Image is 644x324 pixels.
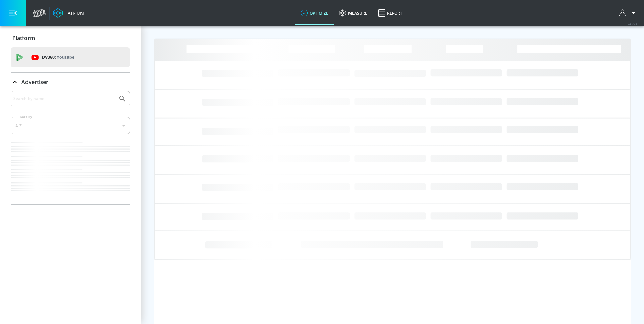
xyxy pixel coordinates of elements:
[373,1,408,25] a: Report
[11,73,130,91] div: Advertiser
[628,22,637,26] span: v 4.25.4
[19,115,34,119] label: Sort By
[295,1,334,25] a: optimize
[42,54,74,61] p: DV360:
[53,8,84,18] a: Atrium
[13,94,115,103] input: Search by name
[11,91,130,204] div: Advertiser
[11,47,130,67] div: DV360: Youtube
[334,1,373,25] a: measure
[11,117,130,134] div: A-Z
[65,10,84,16] div: Atrium
[12,34,35,42] p: Platform
[57,54,74,61] p: Youtube
[11,29,130,48] div: Platform
[11,139,130,204] nav: list of Advertiser
[21,78,48,86] p: Advertiser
